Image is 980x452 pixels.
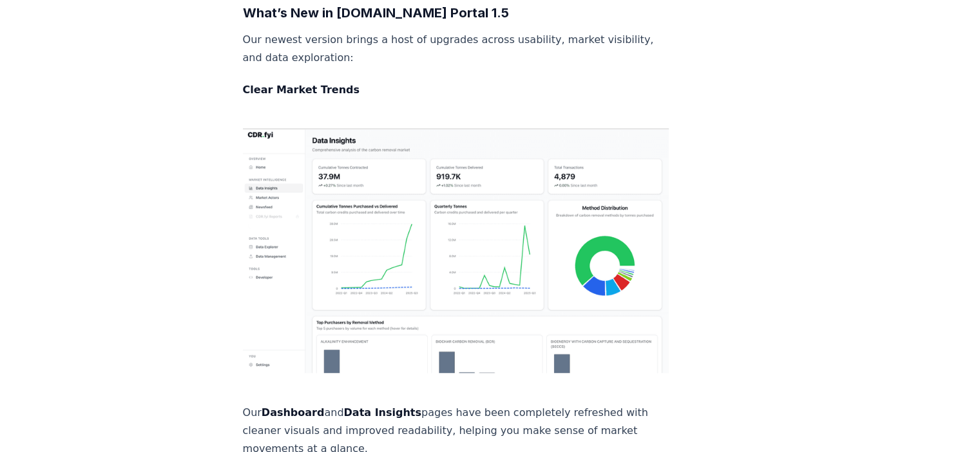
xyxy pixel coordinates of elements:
strong: Data Insights [344,406,421,419]
strong: Clear Market Trends [243,84,360,96]
p: Our newest version brings a host of upgrades across usability, market visibility, and data explor... [243,31,669,67]
strong: Dashboard [262,406,325,419]
img: blog post image [243,129,669,373]
strong: What’s New in [DOMAIN_NAME] Portal 1.5 [243,5,509,21]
